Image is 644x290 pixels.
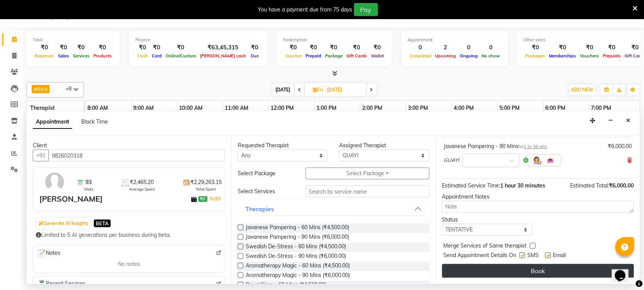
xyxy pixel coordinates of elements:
div: Redemption [283,37,386,43]
img: Interior.png [546,156,555,165]
span: Products [92,53,114,59]
span: Fri [311,87,325,93]
a: 2:00 PM [361,103,385,114]
div: Therapies [245,204,274,213]
span: attu [34,86,44,92]
a: 11:00 AM [223,103,251,114]
input: 2025-09-05 [325,84,363,96]
span: BETA [94,220,111,227]
span: 1 hr 30 min [524,144,547,149]
div: [PERSON_NAME] [39,193,103,205]
button: Pay [354,3,378,16]
div: ₹0 [578,43,601,52]
div: ₹0 [369,43,386,52]
span: +8 [66,85,77,91]
div: Appointment Notes [442,193,634,201]
span: Expenses [33,53,56,59]
span: Services [71,53,92,59]
span: Packages [524,53,547,59]
div: ₹0 [304,43,323,52]
button: Generate AI Insights [37,218,90,229]
div: Total [33,37,114,43]
a: 12:00 PM [269,103,296,114]
div: Select Package [232,169,300,178]
span: Upcoming [433,53,458,59]
iframe: chat widget [612,259,636,282]
span: ₹0 [198,196,206,202]
a: 7:00 PM [589,103,613,114]
span: Visits [84,186,93,192]
span: Memberships [547,53,578,59]
div: ₹0 [601,43,623,52]
span: Recent Services [36,280,85,289]
span: Sales [56,53,71,59]
span: 93 [85,178,92,186]
span: [DATE] [273,84,294,96]
span: Package [323,53,345,59]
span: Card [150,53,164,59]
a: 6:00 PM [544,103,568,114]
a: 4:00 PM [452,103,476,114]
span: | [207,194,222,203]
button: ADD NEW [569,85,596,95]
div: ₹0 [56,43,71,52]
div: ₹0 [524,43,547,52]
span: Javanese Pampering - 90 Mins (₹6,000.00) [246,233,349,243]
button: +91 [33,150,49,161]
div: 2 [433,43,458,52]
div: 0 [458,43,480,52]
span: [PERSON_NAME] cash [198,53,248,59]
span: Completed [407,53,433,59]
div: ₹0 [33,43,56,52]
div: ₹0 [150,43,164,52]
div: ₹0 [345,43,369,52]
a: 10:00 AM [177,103,205,114]
div: ₹0 [92,43,114,52]
div: Client [33,142,225,150]
span: Gift Cards [345,53,369,59]
span: ₹2,465.20 [130,178,154,186]
div: Select Services [232,187,300,196]
a: x [44,86,47,92]
button: Select Package [306,168,430,179]
span: No notes [118,260,140,268]
span: 1 hour 30 minutes [501,182,546,189]
div: ₹0 [547,43,578,52]
span: Email [553,251,566,261]
span: Merge Services of Same therapist [444,242,527,251]
div: 0 [480,43,502,52]
div: ₹0 [283,43,304,52]
span: Swedish De-Stress - 60 Mins (₹4,500.00) [246,243,346,252]
span: Prepaids [601,53,623,59]
a: 3:00 PM [406,103,430,114]
div: ₹0 [71,43,92,52]
span: ₹6,000.00 [609,182,634,189]
a: 5:00 PM [498,103,522,114]
span: No show [480,53,502,59]
span: GUAYI [444,156,459,164]
span: Average Spent [129,186,155,192]
div: ₹6,000.00 [608,142,632,150]
a: 8:00 AM [85,103,110,114]
span: Online/Custom [164,53,198,59]
span: Swedish De-Stress - 90 Mins (₹6,000.00) [246,252,346,262]
span: Aromatherapy Magic - 90 Mins (₹6,000.00) [246,271,350,281]
div: Limited to 5 AI generations per business during beta. [36,231,222,239]
span: Ongoing [458,53,480,59]
div: 0 [407,43,433,52]
a: 1:00 PM [315,103,339,114]
div: Status [442,216,532,224]
div: Javanese Pampering - 90 Mins [444,142,547,150]
div: Finance [135,37,261,43]
span: Due [249,53,261,59]
span: SMS [528,251,539,261]
span: Total Spent [196,186,216,192]
span: Block Time [81,118,108,125]
button: Book [442,264,634,278]
img: Hairdresser.png [532,156,541,165]
a: Add [208,194,222,203]
div: ₹0 [135,43,150,52]
span: Vouchers [578,53,601,59]
span: Prepaid [304,53,323,59]
span: Javanese Pampering - 60 Mins (₹4,500.00) [246,223,349,233]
